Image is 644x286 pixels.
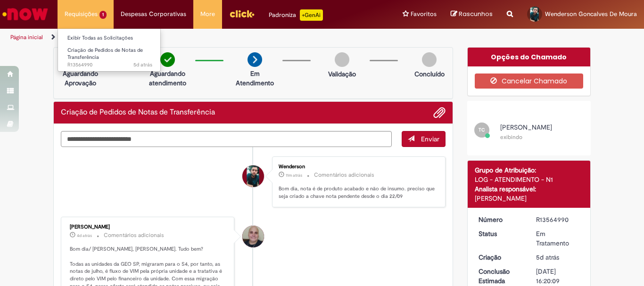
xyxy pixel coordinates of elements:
p: Aguardando atendimento [145,69,190,88]
span: 1 [99,11,107,19]
dt: Conclusão Estimada [471,267,529,286]
span: 5d atrás [536,253,559,261]
span: Favoritos [411,9,437,19]
span: Enviar [421,135,439,143]
div: Analista responsável: [475,184,584,194]
span: 4d atrás [77,233,92,238]
small: Comentários adicionais [104,231,164,239]
img: check-circle-green.png [160,52,175,67]
div: Wenderson [242,165,264,187]
button: Cancelar Chamado [475,74,584,89]
p: Em Atendimento [232,69,278,88]
img: click_logo_yellow_360x200.png [229,7,255,21]
div: [PERSON_NAME] [475,194,584,203]
a: Página inicial [10,33,43,41]
dt: Número [471,215,529,224]
span: Criação de Pedidos de Notas de Transferência [67,47,143,61]
p: Aguardando Aprovação [58,69,103,88]
time: 25/09/2025 16:54:37 [77,233,92,238]
span: Requisições [65,9,98,19]
time: 29/09/2025 09:14:46 [286,172,302,178]
span: Rascunhos [459,9,493,18]
ul: Requisições [58,28,161,72]
span: TC [479,127,485,133]
span: Despesas Corporativas [121,9,186,19]
div: LOG - ATENDIMENTO - N1 [475,175,584,184]
span: More [200,9,215,19]
textarea: Digite sua mensagem aqui... [61,131,392,147]
div: Opções do Chamado [468,48,591,66]
button: Adicionar anexos [433,106,446,119]
p: Validação [328,69,356,79]
button: Enviar [402,131,446,147]
a: Rascunhos [451,10,493,19]
div: [PERSON_NAME] [70,224,227,230]
span: 5d atrás [133,61,152,68]
img: arrow-next.png [248,52,262,67]
div: Grupo de Atribuição: [475,165,584,175]
small: Comentários adicionais [314,171,374,179]
p: Concluído [414,69,445,79]
a: Exibir Todas as Solicitações [58,33,162,43]
div: Leonardo Manoel De Souza [242,226,264,247]
img: img-circle-grey.png [422,52,437,67]
div: R13564990 [536,215,580,224]
span: [PERSON_NAME] [500,123,552,131]
small: exibindo [500,133,522,141]
dt: Criação [471,253,529,262]
dt: Status [471,229,529,238]
div: [DATE] 16:20:09 [536,267,580,286]
a: Aberto R13564990 : Criação de Pedidos de Notas de Transferência [58,45,162,65]
div: 25/09/2025 07:17:18 [536,253,580,262]
div: Em Tratamento [536,229,580,248]
h2: Criação de Pedidos de Notas de Transferência Histórico de tíquete [61,108,215,117]
div: Padroniza [269,9,323,21]
span: R13564990 [67,61,152,69]
img: img-circle-grey.png [335,52,349,67]
span: 11m atrás [286,172,302,178]
img: ServiceNow [1,5,50,24]
span: Wenderson Goncalves De Moura [545,10,637,18]
time: 25/09/2025 07:17:18 [536,253,559,261]
ul: Trilhas de página [7,29,422,46]
p: Bom dia, nota é de produto acabado e não de insumo. preciso que seja criado a chave nota pendente... [279,185,436,200]
p: +GenAi [300,9,323,21]
time: 25/09/2025 07:17:20 [133,61,152,68]
div: Wenderson [279,164,436,170]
